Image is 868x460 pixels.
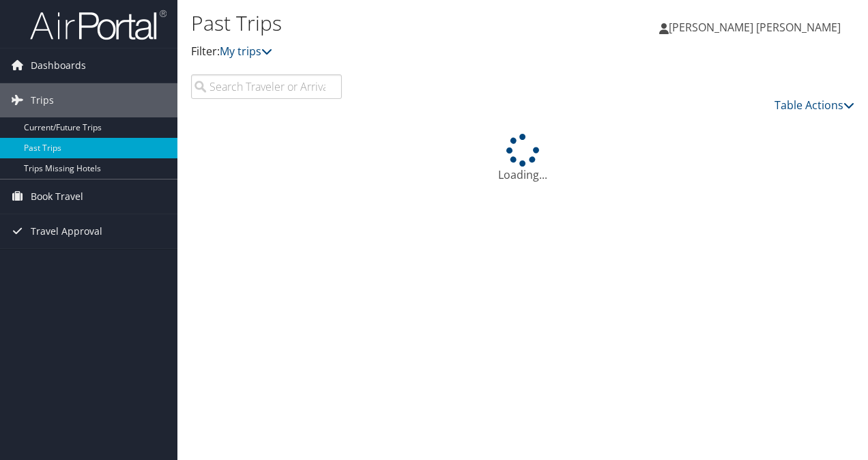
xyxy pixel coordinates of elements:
span: Book Travel [31,179,83,214]
a: Table Actions [775,98,854,113]
img: airportal-logo.png [30,9,167,41]
a: My trips [220,44,272,59]
div: Loading... [191,134,854,183]
span: Dashboards [31,48,86,83]
a: [PERSON_NAME] [PERSON_NAME] [659,7,854,48]
p: Filter: [191,43,633,61]
h1: Past Trips [191,9,633,38]
span: [PERSON_NAME] [PERSON_NAME] [669,20,841,35]
input: Search Traveler or Arrival City [191,74,342,99]
span: Travel Approval [31,214,102,248]
span: Trips [31,83,54,117]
